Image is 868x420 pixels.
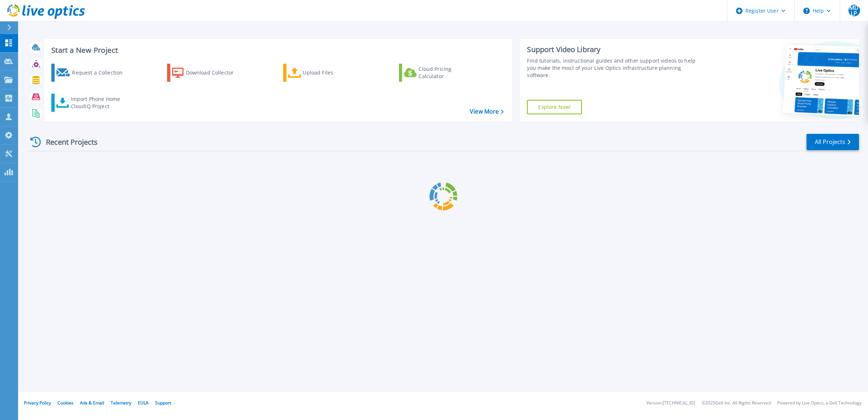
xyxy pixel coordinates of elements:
[186,65,244,80] div: Download Collector
[848,5,860,16] span: MDLP
[777,401,861,406] li: Powered by Live Optics, a Dell Technology
[303,65,361,80] div: Upload Files
[702,401,771,406] li: © 2025 Dell Inc. All Rights Reserved
[527,57,702,79] div: Find tutorials, instructional guides and other support videos to help you make the most of your L...
[283,64,364,82] a: Upload Files
[527,45,702,54] div: Support Video Library
[167,64,248,82] a: Download Collector
[399,64,480,82] a: Cloud Pricing Calculator
[72,65,130,80] div: Request a Collection
[418,65,476,80] div: Cloud Pricing Calculator
[28,133,107,151] div: Recent Projects
[24,400,51,406] a: Privacy Policy
[527,100,582,114] a: Explore Now!
[80,400,104,406] a: Ads & Email
[807,134,859,150] a: All Projects
[646,401,695,406] li: Version: [TECHNICAL_ID]
[51,46,503,54] h3: Start a New Project
[51,64,132,82] a: Request a Collection
[71,96,127,110] div: Import Phone Home CloudIQ Project
[58,400,73,406] a: Cookies
[111,400,131,406] a: Telemetry
[155,400,171,406] a: Support
[470,108,503,115] a: View More
[138,400,149,406] a: EULA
